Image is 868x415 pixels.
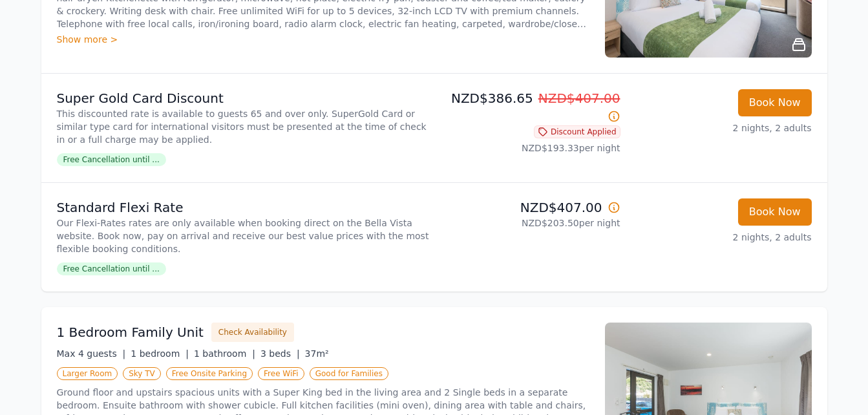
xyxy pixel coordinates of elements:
p: This discounted rate is available to guests 65 and over only. SuperGold Card or similar type card... [57,107,429,146]
button: Book Now [738,198,812,226]
button: Book Now [738,89,812,116]
p: 2 nights, 2 adults [631,231,812,244]
span: 37m² [305,348,329,359]
p: 2 nights, 2 adults [631,122,812,134]
span: 3 beds | [260,348,300,359]
span: Free Cancellation until ... [57,262,166,275]
p: NZD$193.33 per night [439,142,620,154]
span: Discount Applied [534,125,620,138]
span: 1 bedroom | [131,348,189,359]
span: Larger Room [57,367,118,380]
p: NZD$386.65 [439,89,620,125]
span: Sky TV [123,367,161,380]
p: Standard Flexi Rate [57,198,429,217]
span: Free WiFi [258,367,304,380]
p: Our Flexi-Rates rates are only available when booking direct on the Bella Vista website. Book now... [57,217,429,255]
span: Good for Families [310,367,388,380]
span: Max 4 guests | [57,348,126,359]
h3: 1 Bedroom Family Unit [57,323,204,341]
p: NZD$203.50 per night [439,217,620,229]
p: NZD$407.00 [439,198,620,217]
span: NZD$407.00 [538,90,620,106]
span: Free Cancellation until ... [57,153,166,166]
button: Check Availability [211,323,294,342]
p: Super Gold Card Discount [57,89,429,107]
span: 1 bathroom | [194,348,255,359]
div: Show more > [57,33,589,46]
span: Free Onsite Parking [166,367,253,380]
